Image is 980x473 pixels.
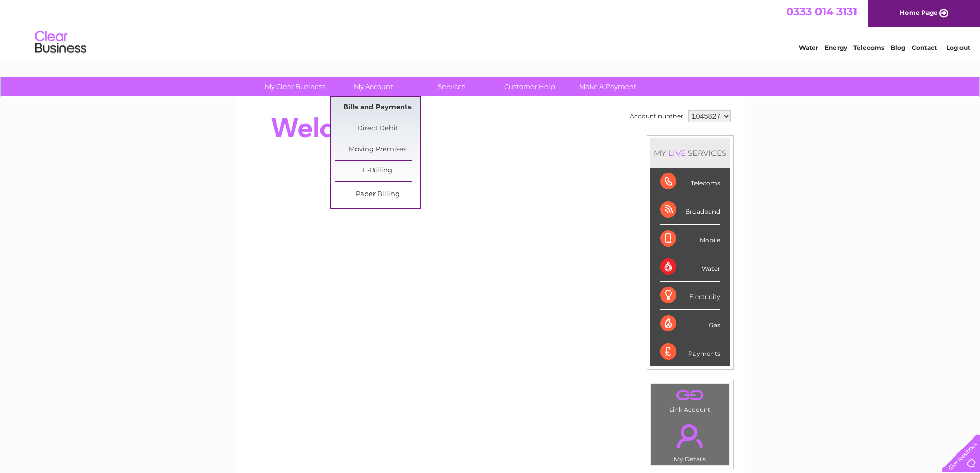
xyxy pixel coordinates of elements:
[660,310,720,338] div: Gas
[825,44,847,51] a: Energy
[660,338,720,366] div: Payments
[565,77,650,96] a: Make A Payment
[660,196,720,224] div: Broadband
[786,5,857,18] a: 0333 014 3131
[890,44,905,51] a: Blog
[627,108,686,125] td: Account number
[660,282,720,310] div: Electricity
[912,44,937,51] a: Contact
[253,77,337,96] a: My Clear Business
[335,184,420,205] a: Paper Billing
[650,383,730,416] td: Link Account
[650,415,730,466] td: My Details
[660,168,720,196] div: Telecoms
[335,97,420,118] a: Bills and Payments
[335,118,420,139] a: Direct Debit
[666,148,688,158] div: LIVE
[335,139,420,160] a: Moving Premises
[660,253,720,282] div: Water
[650,138,730,168] div: MY SERVICES
[335,161,420,181] a: E-Billing
[34,27,87,58] img: logo.png
[946,44,970,51] a: Log out
[409,77,494,96] a: Services
[853,44,884,51] a: Telecoms
[487,77,572,96] a: Customer Help
[331,77,416,96] a: My Account
[653,387,727,405] a: .
[653,418,727,454] a: .
[660,225,720,253] div: Mobile
[247,6,734,50] div: Clear Business is a trading name of Verastar Limited (registered in [GEOGRAPHIC_DATA] No. 3667643...
[799,44,818,51] a: Water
